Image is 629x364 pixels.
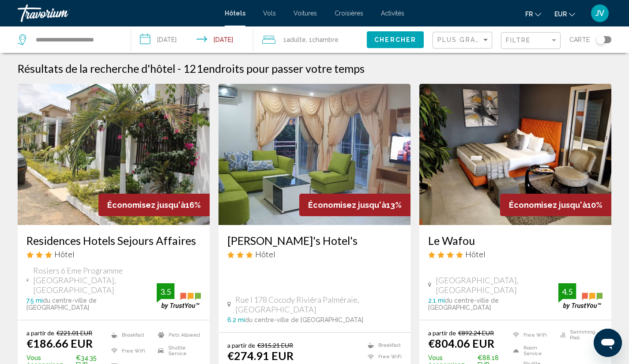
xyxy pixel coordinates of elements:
li: Breakfast [107,329,154,341]
span: Économisez jusqu'à [509,200,587,210]
span: a partir de [227,341,255,349]
li: Shuttle Service [154,345,201,356]
iframe: Bouton de lancement de la fenêtre de messagerie [594,329,622,357]
span: Rosiers 6 Eme Programme [GEOGRAPHIC_DATA], [GEOGRAPHIC_DATA] [33,266,157,295]
del: €221.01 EUR [56,329,92,337]
div: 4.5 [558,286,576,297]
span: Hôtel [465,249,486,259]
div: 10% [500,194,611,216]
a: Voitures [294,10,317,17]
div: 3 star Hotel [227,249,402,259]
li: Breakfast [363,341,402,349]
span: du centre-ville de [GEOGRAPHIC_DATA] [245,316,363,323]
a: Hôtels [225,10,245,17]
a: Croisières [335,10,363,17]
button: Change language [525,8,541,20]
del: €892.24 EUR [458,329,494,337]
li: Free WiFi [363,353,402,361]
span: Économisez jusqu'à [308,200,386,210]
a: [PERSON_NAME]'s Hotel's [227,234,402,247]
h1: Résultats de la recherche d'hôtel [18,62,175,75]
div: 13% [299,194,411,216]
span: a partir de [26,329,54,337]
span: Adulte [286,36,306,43]
span: 7.5 mi [26,297,43,304]
img: trustyou-badge.svg [157,283,201,309]
span: EUR [554,11,567,18]
span: du centre-ville de [GEOGRAPHIC_DATA] [26,297,97,311]
a: Residences Hotels Sejours Affaires [26,234,201,247]
img: Hotel image [18,84,210,225]
span: Carte [569,34,590,46]
button: User Menu [588,4,611,23]
a: Travorium [18,4,216,22]
h2: 121 [183,62,365,75]
div: 16% [98,194,210,216]
button: Travelers: 1 adult, 0 children [253,26,367,53]
span: 1 [283,34,306,46]
li: Room Service [508,345,555,356]
span: Chambre [312,36,339,43]
li: Swimming Pool [556,329,603,341]
span: 6.2 mi [227,316,245,323]
img: trustyou-badge.svg [558,283,603,309]
del: €315.21 EUR [257,341,293,349]
button: Toggle map [590,36,611,44]
span: Plus grandes économies [437,36,542,43]
button: Filter [501,32,561,50]
span: a partir de [428,329,456,337]
span: Chercher [374,37,416,44]
ins: €274.91 EUR [227,349,294,362]
a: Le Wafou [428,234,603,247]
img: Hotel image [419,84,611,225]
span: Filtre [506,37,531,44]
button: Check-in date: Sep 11, 2025 Check-out date: Sep 16, 2025 [131,26,253,53]
span: [GEOGRAPHIC_DATA], [GEOGRAPHIC_DATA] [436,275,558,295]
li: Free WiFi [508,329,555,341]
ins: €186.66 EUR [26,337,93,350]
button: Chercher [367,31,424,48]
span: endroits pour passer votre temps [203,62,365,75]
div: 3.5 [157,286,174,297]
a: Vols [263,10,276,17]
li: Free WiFi [107,345,154,356]
span: , 1 [306,34,339,46]
img: Hotel image [218,84,411,225]
a: Activités [381,10,404,17]
div: 3 star Hotel [26,249,201,259]
div: 4 star Hotel [428,249,603,259]
li: Pets Allowed [154,329,201,341]
ins: €804.06 EUR [428,337,494,350]
span: du centre-ville de [GEOGRAPHIC_DATA] [428,297,499,311]
span: Hôtel [255,249,275,259]
mat-select: Sort by [437,37,490,44]
span: - [177,62,181,75]
span: 2.1 mi [428,297,445,304]
span: Rue I 178 Cocody Riviéra Palméraie, [GEOGRAPHIC_DATA] [235,295,402,314]
span: Économisez jusqu'à [107,200,185,210]
button: Change currency [554,8,575,20]
span: JV [595,9,604,18]
span: fr [525,11,533,18]
span: Hôtel [54,249,75,259]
